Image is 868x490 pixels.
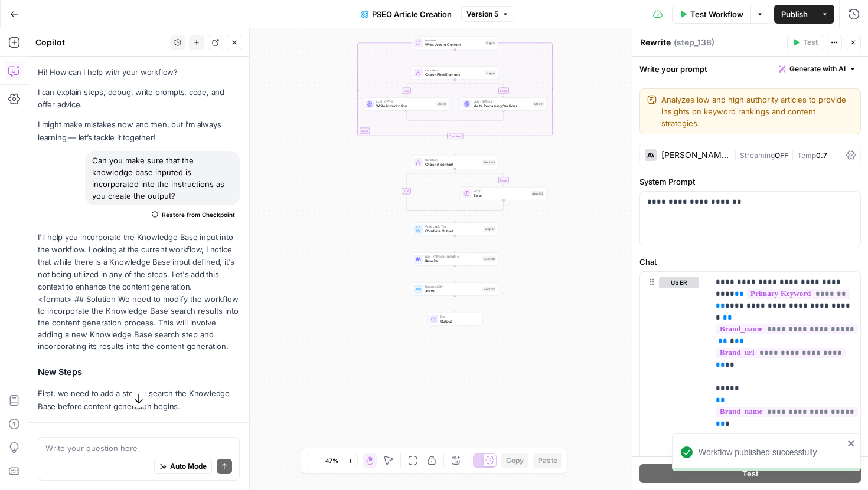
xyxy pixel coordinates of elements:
span: Check if content [425,162,481,167]
span: Temp [797,151,816,160]
div: [PERSON_NAME] 4 [661,151,729,159]
div: LLM · GPT-4.1Write Remaining SectionsStep 11 [461,97,547,111]
g: Edge from step_142 to step_141-conditional-end [455,200,503,213]
span: LLM · GPT-4.1 [474,99,531,104]
span: Test [803,37,818,48]
span: Combine Output [425,228,482,234]
span: Error [474,189,528,193]
span: Write Article Content [425,42,483,47]
span: JSON [425,288,480,294]
button: Auto Mode [154,459,212,474]
div: Step 11 [533,101,544,106]
button: Restore from Checkpoint [147,208,240,222]
textarea: Rewrite [640,37,671,48]
div: ConditionCheck if contentStep 141 [412,156,498,169]
div: Step 6 [485,70,495,75]
g: Edge from step_141 to step_141-conditional-end [406,169,455,213]
span: Publish [781,8,808,20]
p: First, we need to add a step to search the Knowledge Base before content generation begins. [38,387,240,412]
button: Test [639,464,861,483]
button: Generate with AI [774,61,861,77]
button: PSEO Article Creation [354,5,459,24]
div: Can you make sure that the knowledge base inputed is incorporated into the instructions as you cr... [85,151,240,205]
button: Publish [774,5,815,24]
span: LLM · [PERSON_NAME] 4 [425,254,480,259]
span: Paste [538,455,557,466]
g: Edge from step_8 to step_6-conditional-end [406,111,455,124]
div: Step 141 [482,160,495,165]
div: ConditionCheck First ElementStep 6 [412,66,498,80]
div: Step 132 [482,287,496,291]
div: Write Liquid TextCombine OutputStep 17 [412,222,498,236]
textarea: Analyzes low and high authority articles to provide insights on keyword rankings and content stra... [661,94,853,129]
span: Test Workflow [690,8,743,20]
span: Streaming [740,151,775,160]
span: Version 5 [466,9,498,19]
label: Chat [639,256,861,268]
p: I might make mistakes now and then, but I’m always learning — let’s tackle it together! [38,119,240,143]
div: Step 5 [485,41,495,45]
span: Restore from Checkpoint [162,210,235,219]
span: OFF [775,151,788,160]
g: Edge from step_6 to step_11 [455,80,504,97]
g: Edge from step_5-iteration-end to step_141 [454,139,456,155]
div: Complete [447,133,463,139]
span: Rewrite [425,258,480,264]
span: | [788,149,797,160]
div: Step 138 [482,256,496,261]
span: Check First Element [425,72,483,77]
button: Version 5 [461,6,514,22]
button: user [659,277,699,288]
p: I'll help you incorporate the Knowledge Base input into the workflow. Looking at the current work... [38,231,240,294]
span: Output [440,318,478,324]
g: Edge from step_11 to step_6-conditional-end [455,111,503,124]
g: Edge from step_6 to step_8 [406,80,455,97]
span: ( step_138 ) [674,37,714,48]
g: Edge from step_17 to step_138 [454,236,456,252]
span: Write Introduction [376,103,434,108]
span: Condition [425,68,483,73]
button: Copy [501,453,528,468]
g: Edge from step_141 to step_142 [455,169,504,186]
span: 47% [325,456,338,465]
g: Edge from step_132 to end [454,296,456,312]
span: Auto Mode [170,461,207,472]
p: Hi! How can I help with your workflow? [38,66,240,78]
button: Paste [533,453,562,468]
div: Workflow published successfully [699,446,844,458]
label: System Prompt [639,176,861,188]
span: Test [742,468,759,479]
span: End [440,314,478,319]
div: EndOutput [412,313,498,326]
span: Format JSON [425,284,480,289]
div: Step 142 [531,191,544,196]
span: Write Liquid Text [425,225,482,229]
span: Error [474,193,528,198]
div: Step 17 [484,226,496,231]
span: 0.7 [816,151,827,160]
span: Write Remaining Sections [474,103,531,108]
span: Condition [425,157,481,162]
button: Test Workflow [672,5,750,24]
div: LLM · GPT-4.1Write IntroductionStep 8 [363,97,449,111]
button: close [847,439,856,448]
span: Iteration [425,38,483,43]
div: LLM · [PERSON_NAME] 4RewriteStep 138 [412,252,498,266]
span: LLM · GPT-4.1 [376,99,434,104]
div: Write your prompt [632,57,868,81]
span: Copy [506,455,524,466]
h3: New Steps [38,364,240,380]
div: Copilot [35,37,167,48]
span: Generate with AI [789,64,846,74]
div: LoopIterationWrite Article ContentStep 5 [412,36,498,50]
g: Edge from step_141-conditional-end to step_17 [454,212,456,222]
button: Test [787,35,823,50]
p: I can explain steps, debug, write prompts, code, and offer advice. [38,86,240,111]
div: Format JSONJSONStep 132 [412,282,498,296]
g: Edge from step_138 to step_132 [454,266,456,282]
div: Step 8 [436,101,447,106]
span: PSEO Article Creation [372,8,452,20]
span: | [734,149,740,160]
g: Edge from step_5 to step_6 [454,50,456,65]
div: ErrorErrorStep 142 [461,187,547,200]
